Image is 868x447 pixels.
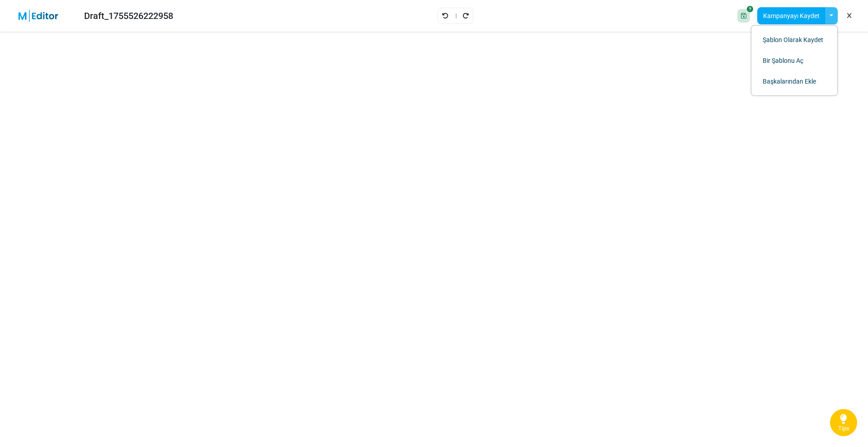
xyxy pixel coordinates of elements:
a: Şablon Olarak Kaydet [756,32,833,48]
a: Başkalarından Ekle [756,73,833,89]
a: Bir Şablonu Aç [756,52,833,69]
a: Geri Al [442,10,449,22]
div: Draft_1755526222958 [84,9,173,23]
span: Tips [838,425,849,432]
i: SoftSave® is off [747,6,753,12]
button: Kampanyayı Kaydet [757,7,826,24]
a: Yeniden Uygula [462,10,469,22]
